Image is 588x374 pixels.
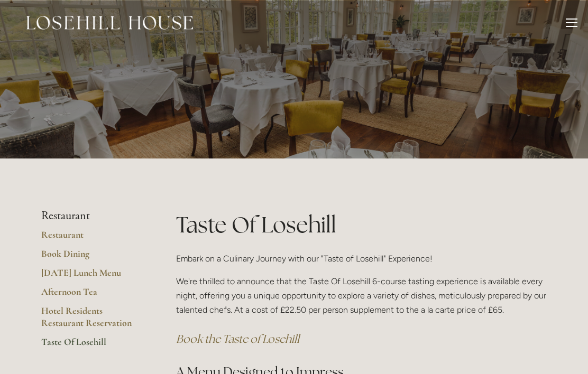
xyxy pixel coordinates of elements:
a: Taste Of Losehill [41,336,142,355]
a: Book Dining [41,248,142,267]
a: Book the Taste of Losehill [176,332,299,346]
p: We're thrilled to announce that the Taste Of Losehill 6-course tasting experience is available ev... [176,274,547,317]
a: [DATE] Lunch Menu [41,267,142,286]
a: Afternoon Tea [41,286,142,305]
li: Restaurant [41,209,142,223]
p: Embark on a Culinary Journey with our "Taste of Losehill" Experience! [176,251,547,266]
h1: Taste Of Losehill [176,209,547,240]
a: Hotel Residents Restaurant Reservation [41,305,142,336]
a: Restaurant [41,229,142,248]
img: Losehill House [26,16,193,30]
